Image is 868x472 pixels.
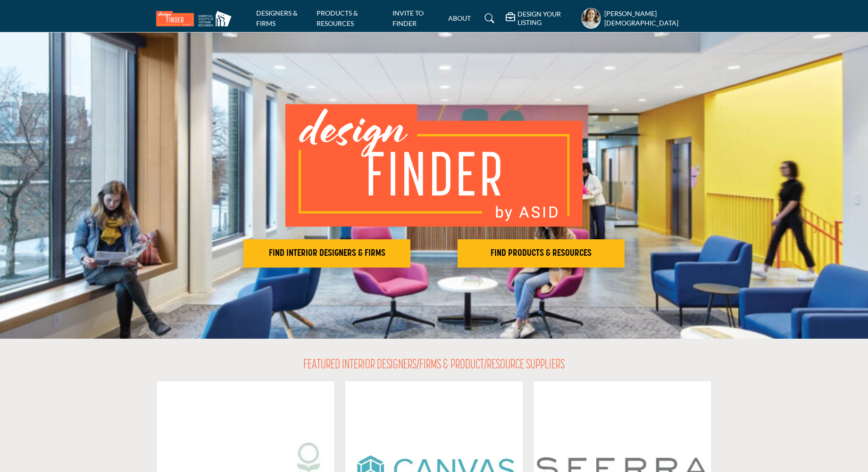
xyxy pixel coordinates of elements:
h2: FIND INTERIOR DESIGNERS & FIRMS [246,248,408,259]
a: ABOUT [448,14,471,22]
button: FIND PRODUCTS & RESOURCES [458,239,625,268]
h5: [PERSON_NAME][DEMOGRAPHIC_DATA] [604,9,712,27]
img: Site Logo [156,11,236,26]
button: Show hide supplier dropdown [582,8,601,29]
a: DESIGNERS & FIRMS [256,9,298,27]
a: Search [476,11,501,26]
button: FIND INTERIOR DESIGNERS & FIRMS [243,239,410,268]
img: image [285,104,583,227]
a: PRODUCTS & RESOURCES [317,9,358,27]
div: DESIGN YOUR LISTING [506,10,577,27]
h5: DESIGN YOUR LISTING [517,10,577,27]
h2: FEATURED INTERIOR DESIGNERS/FIRMS & PRODUCT/RESOURCE SUPPLIERS [303,358,565,374]
h2: FIND PRODUCTS & RESOURCES [460,248,622,259]
a: INVITE TO FINDER [392,9,424,27]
